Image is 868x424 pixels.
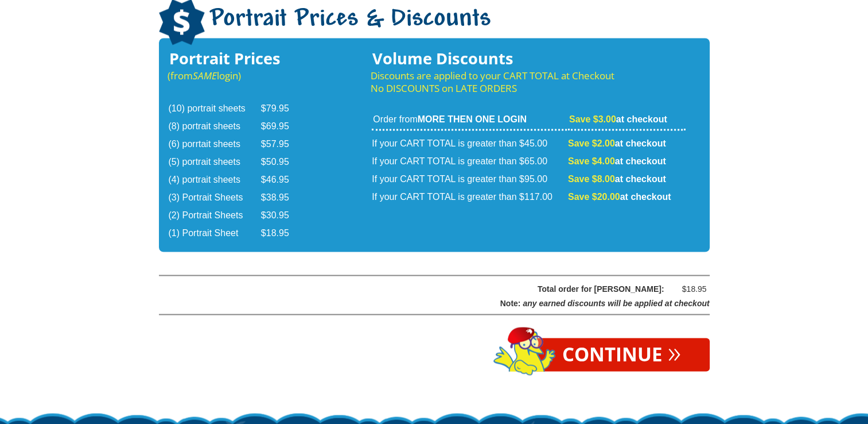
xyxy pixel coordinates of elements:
[568,192,620,202] span: Save $20.00
[569,114,667,124] strong: at checkout
[169,154,260,171] td: (5) portrait sheets
[371,52,686,65] h3: Volume Discounts
[169,190,260,206] td: (3) Portrait Sheets
[568,156,666,166] strong: at checkout
[169,225,260,242] td: (1) Portrait Sheet
[168,70,305,82] p: (from login)
[418,114,527,124] strong: MORE THEN ONE LOGIN
[523,298,709,307] span: any earned discounts will be applied at checkout
[261,190,303,206] td: $38.95
[568,138,666,148] strong: at checkout
[261,207,303,224] td: $30.95
[169,207,260,224] td: (2) Portrait Sheets
[372,189,567,206] td: If your CART TOTAL is greater than $117.00
[261,225,303,242] td: $18.95
[668,345,681,357] span: »
[169,136,260,153] td: (6) porrtait sheets
[261,154,303,171] td: $50.95
[188,282,664,296] div: Total order for [PERSON_NAME]:
[168,52,305,65] h3: Portrait Prices
[568,174,666,184] strong: at checkout
[261,136,303,153] td: $57.95
[568,156,615,166] span: Save $4.00
[261,172,303,188] td: $46.95
[193,69,217,82] em: SAME
[372,132,567,152] td: If your CART TOTAL is greater than $45.00
[568,174,615,184] span: Save $8.00
[372,153,567,170] td: If your CART TOTAL is greater than $65.00
[261,101,303,117] td: $79.95
[169,172,260,188] td: (4) portrait sheets
[261,118,303,135] td: $69.95
[169,101,260,117] td: (10) portrait sheets
[372,171,567,188] td: If your CART TOTAL is greater than $95.00
[568,138,615,148] span: Save $2.00
[672,282,707,296] div: $18.95
[568,192,671,202] strong: at checkout
[534,338,710,371] a: Continue»
[500,298,521,307] span: Note:
[372,113,567,130] td: Order from
[371,70,686,95] p: Discounts are applied to your CART TOTAL at Checkout No DISCOUNTS on LATE ORDERS
[569,114,616,124] span: Save $3.00
[169,118,260,135] td: (8) portrait sheets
